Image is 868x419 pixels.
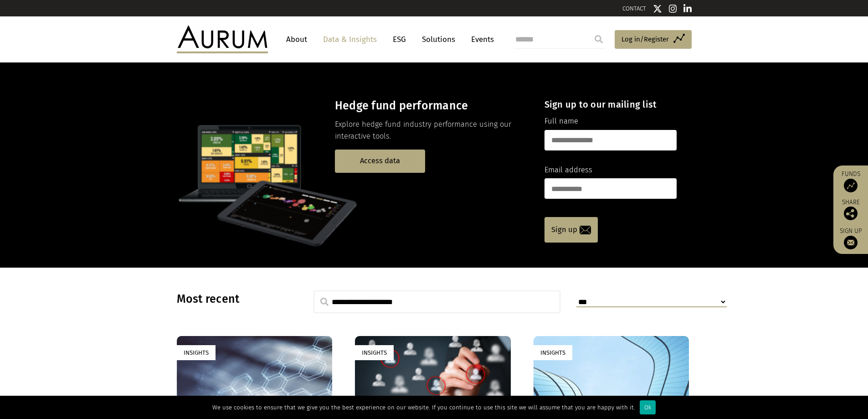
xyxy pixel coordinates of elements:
input: Submit [590,30,608,48]
img: Twitter icon [653,4,662,13]
a: Log in/Register [615,30,692,49]
label: Email address [544,164,592,176]
div: Insights [177,345,216,360]
a: Sign up [544,217,598,243]
a: ESG [388,31,411,48]
img: Sign up to our newsletter [844,236,858,249]
a: Access data [335,150,425,173]
div: Ok [640,400,656,414]
p: Explore hedge fund industry performance using our interactive tools. [335,119,529,143]
div: Insights [534,345,572,360]
img: search.svg [320,298,329,306]
img: Instagram icon [669,4,677,13]
a: Funds [838,170,863,192]
img: email-icon [580,226,591,234]
a: Data & Insights [318,31,381,48]
a: Solutions [417,31,460,48]
a: About [282,31,312,48]
a: CONTACT [622,5,646,12]
img: Aurum [177,26,268,53]
div: Share [838,199,863,220]
h4: Sign up to our mailing list [544,99,677,110]
img: Access Funds [844,179,858,192]
span: Log in/Register [621,34,669,45]
a: Events [467,31,494,48]
img: Linkedin icon [683,4,692,13]
label: Full name [544,115,578,127]
div: Insights [355,345,394,360]
a: Sign up [838,227,863,249]
h3: Most recent [177,292,291,306]
img: Share this post [844,207,858,220]
h3: Hedge fund performance [335,99,529,113]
